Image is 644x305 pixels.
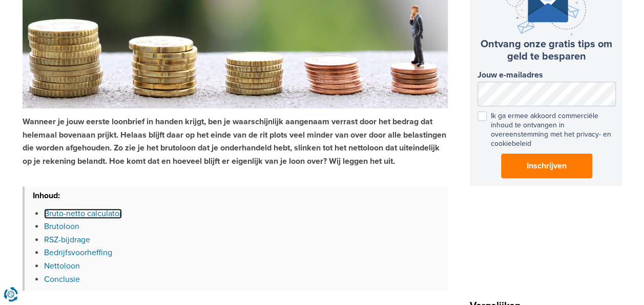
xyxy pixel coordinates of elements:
a: Nettoloon [44,261,80,271]
button: Inschrijven [501,154,592,178]
a: RSZ-bijdrage [44,235,90,245]
h3: Inhoud: [25,186,448,203]
label: Ik ga ermee akkoord commerciële inhoud te ontvangen in overeenstemming met het privacy- en cookie... [477,111,616,149]
a: Bedrijfsvoorheffing [44,247,112,258]
span: Inschrijven [527,160,567,172]
label: Jouw e-mailadres [477,70,616,80]
a: Conclusie [44,274,80,284]
h3: Ontvang onze gratis tips om geld te besparen [477,38,616,63]
iframe: fb:page Facebook Social Plugin [470,211,624,277]
a: Bruto-netto calculator [44,208,122,219]
strong: Wanneer je jouw eerste loonbrief in handen krijgt, ben je waarschijnlijk aangenaam verrast door h... [23,117,446,166]
a: Brutoloon [44,221,79,232]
